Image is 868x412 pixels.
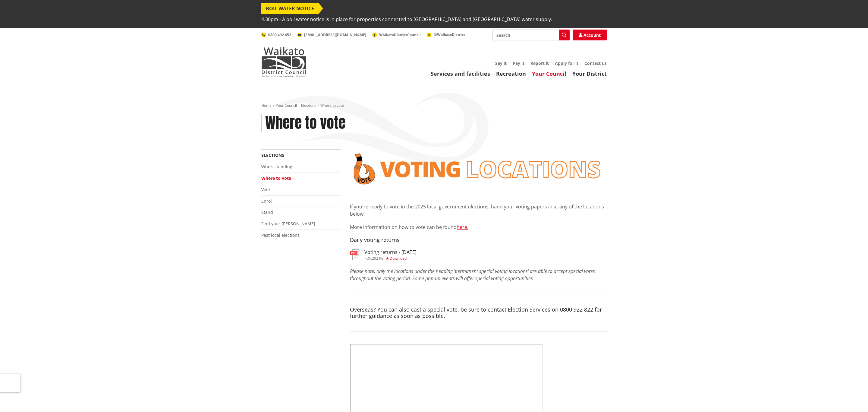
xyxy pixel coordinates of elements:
nav: breadcrumb [261,103,607,108]
span: Where to vote [320,103,344,108]
a: Account [573,30,607,40]
a: Past local elections [261,232,300,238]
a: Elections [301,103,316,108]
a: Voting returns - [DATE] pdf,202 KB Download [350,249,417,260]
img: voting locations banner [350,150,607,188]
a: Report it [530,60,549,66]
a: Apply for it [555,60,578,66]
input: Search input [492,30,570,40]
a: 0800 492 452 [261,32,291,37]
a: Where to vote [261,175,291,181]
span: [EMAIL_ADDRESS][DOMAIN_NAME] [304,32,366,37]
span: WaikatoDistrictCouncil [379,32,421,37]
a: Enrol [261,198,272,204]
a: Vote [261,187,270,192]
a: Stand [261,209,273,215]
h4: Overseas? You can also cast a special vote, be sure to contact Election Services on 0800 922 822 ... [350,306,607,319]
p: More information on how to vote can be found [350,223,607,231]
a: Services and facilities [431,70,490,77]
a: Your Council [532,70,566,77]
h3: Voting returns - [DATE] [364,249,417,255]
span: BOIL WATER NOTICE [261,3,319,14]
a: @WaikatoDistrict [427,32,465,37]
a: Who's standing [261,164,292,170]
h1: Where to vote [265,114,345,132]
img: document-pdf.svg [350,249,360,260]
a: Recreation [496,70,526,77]
p: If you're ready to vote in the 2025 local government elections, hand your voting papers in at any... [350,203,607,217]
img: Waikato District Council - Te Kaunihera aa Takiwaa o Waikato [261,47,307,77]
em: Please note, only the locations under the heading 'permanent special voting locations' are able t... [350,268,595,282]
span: 4.30pm - A boil water notice is in place for properties connected to [GEOGRAPHIC_DATA] and [GEOGR... [261,14,552,25]
span: @WaikatoDistrict [434,32,465,37]
div: , [364,257,417,260]
a: Home [261,103,272,108]
a: Say it [495,60,507,66]
a: Contact us [584,60,607,66]
span: Download [390,256,407,261]
a: here. [457,224,468,230]
a: Your Council [276,103,297,108]
span: pdf [364,256,371,261]
a: Pay it [513,60,524,66]
a: Find your [PERSON_NAME] [261,221,315,227]
span: 0800 492 452 [268,32,291,37]
a: WaikatoDistrictCouncil [372,32,421,37]
a: Your District [572,70,607,77]
a: [EMAIL_ADDRESS][DOMAIN_NAME] [297,32,366,37]
a: Elections [261,152,284,158]
h4: Daily voting returns [350,237,607,243]
span: 202 KB [372,256,384,261]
